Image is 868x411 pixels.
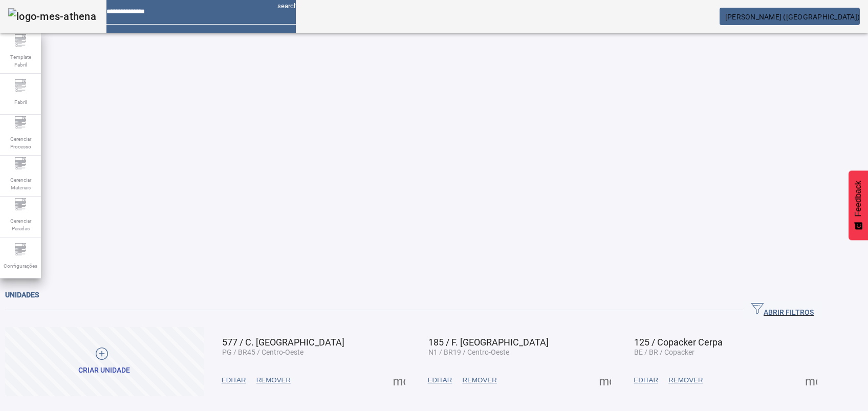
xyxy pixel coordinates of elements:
span: Gerenciar Processo [5,132,36,154]
button: Feedback - Mostrar pesquisa [849,170,868,240]
img: logo-mes-athena [8,8,96,25]
span: REMOVER [462,375,496,385]
span: EDITAR [222,375,246,385]
span: [PERSON_NAME] ([GEOGRAPHIC_DATA]) [725,13,860,21]
button: REMOVER [251,371,296,390]
span: REMOVER [668,375,703,385]
span: Configurações [1,259,40,273]
span: REMOVER [256,375,291,385]
span: N1 / BR19 / Centro-Oeste [428,348,509,356]
span: 185 / F. [GEOGRAPHIC_DATA] [428,337,549,348]
button: EDITAR [216,371,251,390]
span: PG / BR45 / Centro-Oeste [222,348,303,356]
span: Feedback [854,181,863,217]
button: REMOVER [457,371,502,390]
span: 125 / Copacker Cerpa [634,337,723,348]
button: EDITAR [628,371,663,390]
span: EDITAR [634,375,658,385]
button: EDITAR [423,371,458,390]
button: REMOVER [663,371,708,390]
span: EDITAR [428,375,452,385]
span: Gerenciar Materiais [5,173,36,194]
button: Criar unidade [5,327,204,396]
span: Template Fabril [5,50,36,72]
button: Mais [390,371,408,390]
button: ABRIR FILTROS [743,301,822,319]
button: Mais [802,371,820,390]
button: Mais [596,371,614,390]
span: ABRIR FILTROS [751,302,814,318]
div: Criar unidade [78,365,130,376]
span: Unidades [5,291,39,299]
span: 577 / C. [GEOGRAPHIC_DATA] [222,337,344,348]
span: Gerenciar Paradas [5,214,36,235]
span: BE / BR / Copacker [634,348,695,356]
span: Fabril [11,95,30,109]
